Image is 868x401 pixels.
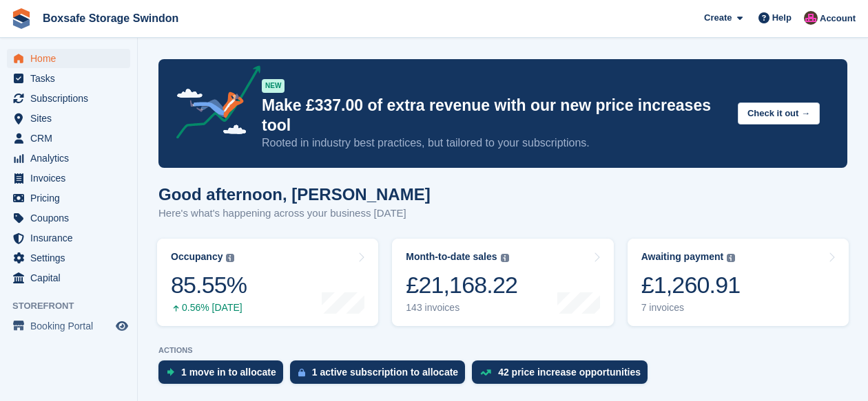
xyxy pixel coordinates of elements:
div: 42 price increase opportunities [498,367,641,378]
div: 1 move in to allocate [181,367,276,378]
p: Make £337.00 of extra revenue with our new price increases tool [262,96,727,136]
img: price-adjustments-announcement-icon-8257ccfd72463d97f412b2fc003d46551f7dbcb40ab6d574587a9cd5c0d94... [165,65,261,144]
span: Capital [30,268,113,288]
div: Awaiting payment [641,251,724,263]
img: Philip Matthews [804,11,818,25]
div: 7 invoices [641,302,741,314]
span: Storefront [12,299,137,313]
span: Analytics [30,149,113,168]
span: Tasks [30,69,113,88]
span: CRM [30,129,113,148]
span: Settings [30,248,113,268]
div: 85.55% [171,271,247,299]
a: menu [7,208,130,228]
img: price_increase_opportunities-93ffe204e8149a01c8c9dc8f82e8f89637d9d84a8eef4429ea346261dce0b2c0.svg [480,369,491,376]
span: Sites [30,109,113,128]
span: Booking Portal [30,316,113,336]
p: Rooted in industry best practices, but tailored to your subscriptions. [262,136,727,151]
div: £21,168.22 [406,271,517,299]
a: Month-to-date sales £21,168.22 143 invoices [392,239,613,326]
div: Occupancy [171,251,223,263]
a: menu [7,268,130,288]
span: Coupons [30,208,113,228]
a: menu [7,188,130,208]
a: 42 price increase opportunities [472,360,654,391]
span: Account [820,12,856,25]
div: £1,260.91 [641,271,741,299]
p: Here's what's happening across your business [DATE] [158,206,431,221]
span: Create [704,11,732,25]
a: menu [7,49,130,68]
a: menu [7,149,130,168]
a: menu [7,109,130,128]
div: 143 invoices [406,302,517,314]
div: NEW [262,79,285,93]
span: Subscriptions [30,89,113,108]
img: active_subscription_to_allocate_icon-d502201f5373d7db506a760aba3b589e785aa758c864c3986d89f69b8ff3... [298,368,305,377]
a: menu [7,248,130,268]
a: menu [7,129,130,148]
a: menu [7,169,130,188]
a: Occupancy 85.55% 0.56% [DATE] [157,239,378,326]
a: menu [7,69,130,88]
a: menu [7,228,130,248]
div: Month-to-date sales [406,251,497,263]
span: Insurance [30,228,113,248]
img: icon-info-grey-7440780725fd019a000dd9b08b2336e03edf1995a4989e88bcd33f0948082b44.svg [501,254,509,262]
span: Pricing [30,188,113,208]
img: icon-info-grey-7440780725fd019a000dd9b08b2336e03edf1995a4989e88bcd33f0948082b44.svg [226,254,234,262]
p: ACTIONS [158,346,847,355]
a: Preview store [114,318,130,334]
img: stora-icon-8386f47178a22dfd0bd8f6a31ec36ba5ce8667c1dd55bd0f319d3a0aa187defe.svg [11,8,32,29]
img: icon-info-grey-7440780725fd019a000dd9b08b2336e03edf1995a4989e88bcd33f0948082b44.svg [727,254,735,262]
a: Awaiting payment £1,260.91 7 invoices [628,239,849,326]
a: 1 active subscription to allocate [290,360,472,391]
a: menu [7,316,130,336]
a: menu [7,89,130,108]
h1: Good afternoon, [PERSON_NAME] [158,185,431,204]
span: Help [772,11,792,25]
a: Boxsafe Storage Swindon [37,7,184,30]
span: Invoices [30,169,113,188]
div: 1 active subscription to allocate [312,367,458,378]
span: Home [30,49,113,68]
button: Check it out → [738,102,820,125]
a: 1 move in to allocate [158,360,290,391]
div: 0.56% [DATE] [171,302,247,314]
img: move_ins_to_allocate_icon-fdf77a2bb77ea45bf5b3d319d69a93e2d87916cf1d5bf7949dd705db3b84f3ca.svg [167,368,174,376]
